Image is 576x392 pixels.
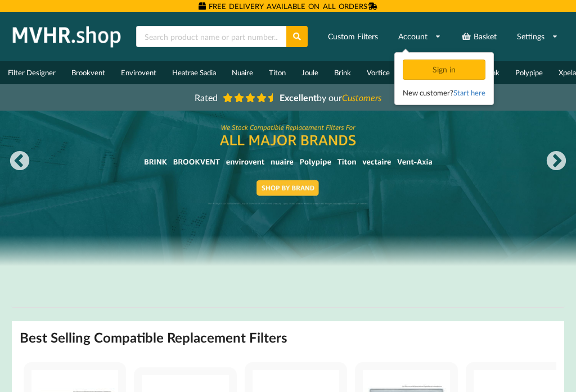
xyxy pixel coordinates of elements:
[113,61,164,84] a: Envirovent
[20,329,287,347] h2: Best Selling Compatible Replacement Filters
[261,61,294,84] a: Titon
[294,61,326,84] a: Joule
[164,61,224,84] a: Heatrae Sadia
[454,26,504,47] a: Basket
[403,87,485,98] div: New customer?
[403,60,485,80] div: Sign in
[280,92,317,103] b: Excellent
[453,88,485,97] a: Start here
[507,61,551,84] a: Polypipe
[403,65,488,74] a: Sign in
[510,26,565,47] a: Settings
[136,26,286,47] input: Search product name or part number...
[359,61,398,84] a: Vortice
[326,61,359,84] a: Brink
[195,92,218,103] span: Rated
[391,26,448,47] a: Account
[8,151,31,173] button: Previous
[64,61,113,84] a: Brookvent
[545,151,568,173] button: Next
[187,88,389,107] a: Rated Excellentby ourCustomers
[321,26,385,47] a: Custom Filters
[8,22,126,51] img: mvhr.shop.png
[342,92,381,103] i: Customers
[280,92,381,103] span: by our
[224,61,261,84] a: Nuaire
